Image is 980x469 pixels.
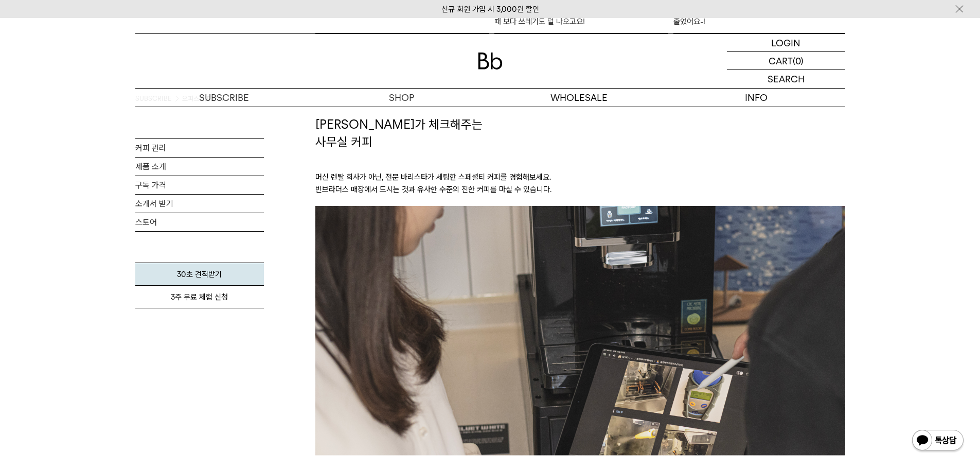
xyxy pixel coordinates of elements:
[135,158,264,176] a: 제품 소개
[313,89,490,107] a: SHOP
[135,213,264,231] a: 스토어
[771,34,800,51] p: LOGIN
[441,5,539,14] a: 신규 회원 가입 시 3,000원 할인
[315,150,845,206] p: 머신 렌탈 회사가 아닌, 전문 바리스타가 세팅한 스페셜티 커피를 경험해보세요. 빈브라더스 매장에서 드시는 것과 유사한 수준의 진한 커피를 마실 수 있습니다.
[793,52,804,70] p: (0)
[768,70,805,88] p: SEARCH
[135,263,264,286] a: 30초 견적받기
[769,52,793,70] p: CART
[727,34,845,52] a: LOGIN
[911,429,965,454] img: 카카오톡 채널 1:1 채팅 버튼
[135,286,264,308] a: 3주 무료 체험 신청
[478,53,503,70] img: 로고
[135,176,264,194] a: 구독 가격
[135,195,264,213] a: 소개서 받기
[135,139,264,157] a: 커피 관리
[727,52,845,70] a: CART (0)
[668,89,845,107] p: INFO
[490,89,668,107] p: WHOLESALE
[135,89,313,107] a: SUBSCRIBE
[315,116,845,150] h2: [PERSON_NAME]가 체크해주는 사무실 커피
